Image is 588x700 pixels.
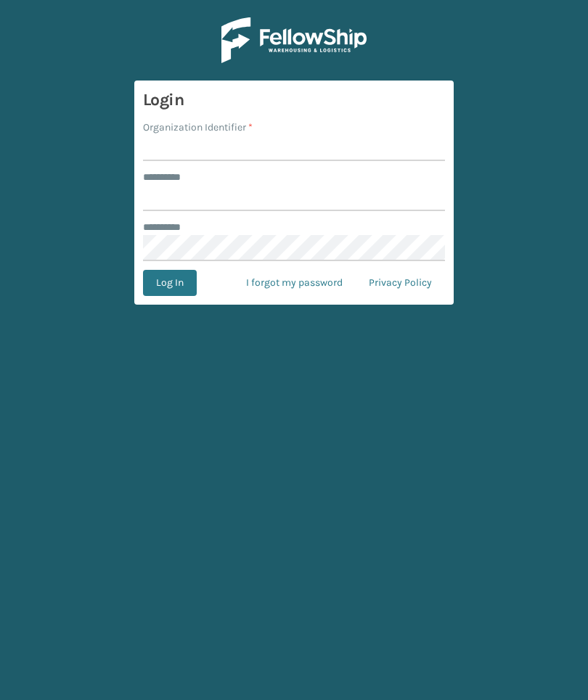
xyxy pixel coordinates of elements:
[143,270,197,296] button: Log In
[143,120,253,135] label: Organization Identifier
[356,270,445,296] a: Privacy Policy
[221,17,367,63] img: Logo
[143,89,445,111] h3: Login
[233,270,356,296] a: I forgot my password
